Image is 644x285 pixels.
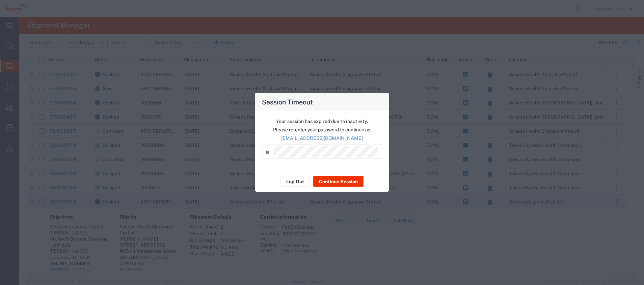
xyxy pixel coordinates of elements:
[262,126,382,133] p: Please re-enter your password to continue as:
[262,97,313,107] h4: Session Timeout
[262,135,382,142] p: [EMAIL_ADDRESS][DOMAIN_NAME]
[262,118,382,125] p: Your session has expired due to inactivity.
[280,176,310,187] button: Log Out
[313,176,364,187] button: Continue Session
